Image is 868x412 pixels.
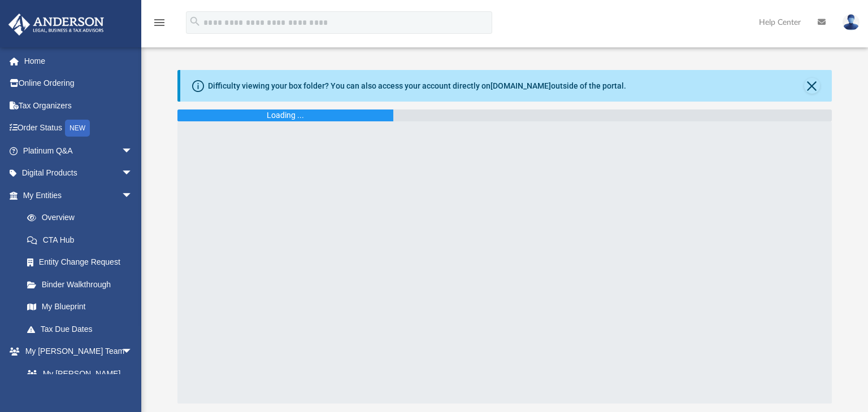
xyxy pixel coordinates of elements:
[65,120,90,137] div: NEW
[8,162,150,185] a: Digital Productsarrow_drop_down
[843,14,860,30] img: User Pic
[8,139,150,162] a: Platinum Q&Aarrow_drop_down
[153,21,166,29] a: menu
[8,184,150,207] a: My Entitiesarrow_drop_down
[121,184,144,207] span: arrow_drop_down
[16,296,144,318] a: My Blueprint
[804,78,820,94] button: Close
[491,81,551,90] a: [DOMAIN_NAME]
[189,15,201,28] i: search
[153,16,166,29] i: menu
[16,362,138,398] a: My [PERSON_NAME] Team
[16,229,150,251] a: CTA Hub
[8,117,150,140] a: Order StatusNEW
[121,162,144,185] span: arrow_drop_down
[8,94,150,117] a: Tax Organizers
[16,273,150,296] a: Binder Walkthrough
[8,50,150,72] a: Home
[16,207,150,229] a: Overview
[267,109,304,121] div: Loading ...
[121,340,144,363] span: arrow_drop_down
[208,80,626,92] div: Difficulty viewing your box folder? You can also access your account directly on outside of the p...
[16,318,150,340] a: Tax Due Dates
[16,251,150,274] a: Entity Change Request
[8,72,150,95] a: Online Ordering
[5,14,107,36] img: Anderson Advisors Platinum Portal
[8,340,144,363] a: My [PERSON_NAME] Teamarrow_drop_down
[121,139,144,163] span: arrow_drop_down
